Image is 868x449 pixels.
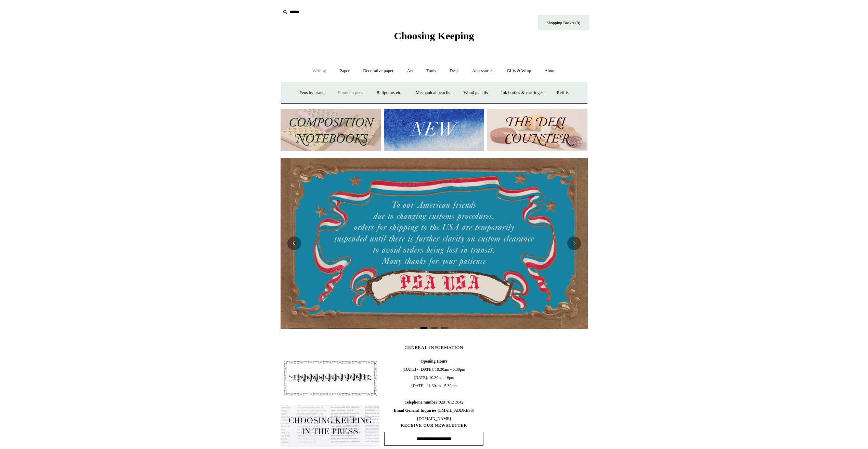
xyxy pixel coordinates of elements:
span: Choosing Keeping [394,30,474,41]
a: Mechanical pencils [410,84,456,102]
button: Page 3 [441,327,448,329]
a: Paper [333,62,356,80]
a: Refills [550,84,575,102]
img: 202302 Composition ledgers.jpg__PID:69722ee6-fa44-49dd-a067-31375e5d54ec [281,109,381,151]
a: Art [401,62,419,80]
a: Ballpoints etc. [371,84,409,102]
a: Pens by brand [293,84,331,102]
a: Desk [443,62,465,80]
span: [DATE] - [DATE]: 10:30am - 5:30pm [DATE]: 10.30am - 6pm [DATE]: 11.30am - 5.30pm 020 7613 3842 [384,357,483,423]
button: Next [567,236,581,250]
span: RECEIVE OUR NEWSLETTER [384,423,483,428]
a: Accessories [466,62,500,80]
b: Email General Inquiries: [394,408,438,413]
a: Fountain pens [332,84,369,102]
a: About [538,62,562,80]
button: Page 1 [420,327,427,329]
b: Opening Hours [420,359,448,364]
img: USA PSA .jpg__PID:33428022-6587-48b7-8b57-d7eefc91f15a [281,158,588,329]
img: pf-4db91bb9--1305-Newsletter-Button_1200x.jpg [281,357,380,399]
a: Gifts & Wrap [501,62,537,80]
span: [EMAIL_ADDRESS][DOMAIN_NAME] [394,408,474,421]
button: Previous [287,236,301,250]
span: GENERAL INFORMATION [405,345,464,350]
a: Tools [420,62,442,80]
img: pf-635a2b01-aa89-4342-bbcd-4371b60f588c--In-the-press-Button_1200x.jpg [281,405,380,447]
a: Shopping Basket (0) [538,15,589,30]
img: The Deli Counter [487,109,587,151]
b: Telephone number [405,400,439,405]
img: New.jpg__PID:f73bdf93-380a-4a35-bcfe-7823039498e1 [384,109,484,151]
a: Choosing Keeping [394,36,474,40]
button: Page 2 [431,327,438,329]
b: : [437,400,439,405]
a: Decorative paper [357,62,400,80]
a: Writing [306,62,332,80]
a: Ink bottles & cartridges [495,84,549,102]
a: Wood pencils [457,84,494,102]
